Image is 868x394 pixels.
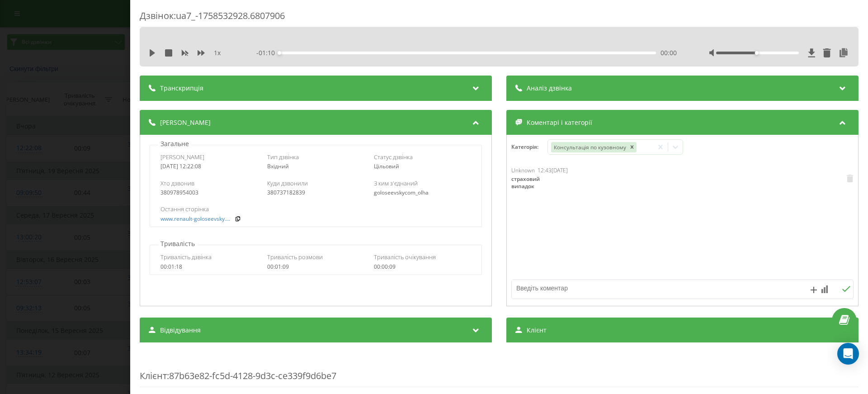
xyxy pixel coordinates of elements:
[160,326,201,335] span: Відвідування
[160,179,194,187] span: Хто дзвонив
[374,153,413,161] span: Статус дзвінка
[267,253,323,261] span: Тривалість розмови
[837,343,859,365] div: Open Intercom Messenger
[267,153,299,161] span: Тип дзвінка
[160,190,258,196] div: 380978954003
[374,179,418,187] span: З ким з'єднаний
[140,9,859,27] div: Дзвінок : ua7_-1758532928.6807906
[374,190,471,196] div: goloseevskycom_olha
[160,264,258,270] div: 00:01:18
[160,216,230,222] a: www.renault-goloseevsky....
[511,166,535,174] span: Unknown
[374,253,436,261] span: Тривалість очікування
[755,51,759,55] div: Accessibility label
[160,153,204,161] span: [PERSON_NAME]
[551,142,627,152] div: Консультація по кузовному
[511,144,547,150] h4: Категорія :
[267,190,364,196] div: 380737182839
[374,162,399,170] span: Цільовий
[538,167,568,174] div: 12:43[DATE]
[511,176,557,190] div: страховий випадок
[527,118,592,127] span: Коментарі і категорії
[527,84,572,93] span: Аналіз дзвінка
[267,179,308,187] span: Куди дзвонили
[158,239,197,248] p: Тривалість
[256,48,279,57] span: - 01:10
[627,142,637,152] div: Remove Консультація по кузовному
[267,162,289,170] span: Вхідний
[140,351,859,387] div: : 87b63e82-fc5d-4128-9d3c-ce339f9d6be7
[278,51,281,55] div: Accessibility label
[160,84,203,93] span: Транскрипція
[267,264,364,270] div: 00:01:09
[160,205,209,213] span: Остання сторінка
[160,118,211,127] span: [PERSON_NAME]
[660,48,677,57] span: 00:00
[160,253,212,261] span: Тривалість дзвінка
[140,370,167,382] span: Клієнт
[160,163,258,170] div: [DATE] 12:22:08
[214,48,221,57] span: 1 x
[527,326,547,335] span: Клієнт
[158,139,191,148] p: Загальне
[374,264,471,270] div: 00:00:09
